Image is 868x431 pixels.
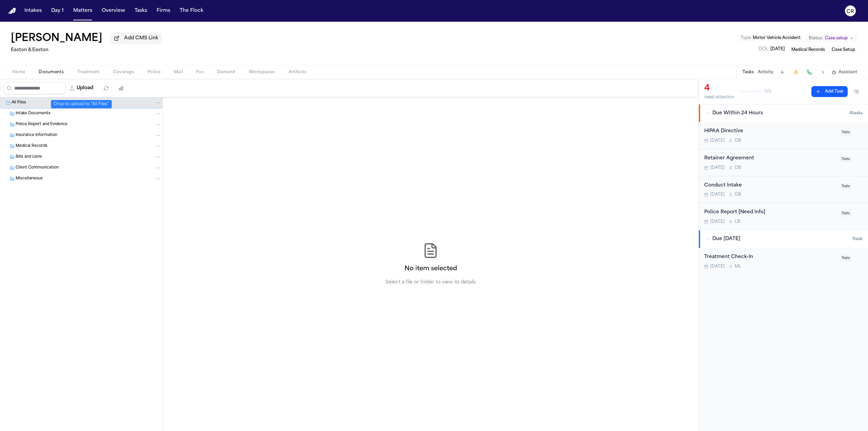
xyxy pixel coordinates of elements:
[196,70,203,75] span: Fax
[840,210,852,217] span: Todo
[777,67,787,77] button: Add Task
[174,70,183,75] span: Mail
[16,154,42,160] span: Bills and Liens
[735,264,741,269] span: M L
[741,36,752,40] span: Type :
[704,83,734,94] div: 4
[743,70,754,75] button: Tasks
[758,70,773,75] button: Activity
[840,255,852,261] span: Todo
[757,45,787,53] button: Edit DOL: 2025-08-14
[809,36,823,41] span: Status:
[704,182,835,190] div: Conduct Intake
[704,209,835,216] div: Police Report [Need Info]
[3,82,66,94] input: Search files
[850,86,863,97] button: Hide completed tasks (⌘⇧H)
[789,46,827,53] button: Edit service: Medical Records
[77,70,100,75] span: Treatment
[699,176,868,203] div: Open task: Conduct Intake
[735,165,741,171] span: D B
[16,165,59,171] span: Client Communication
[386,279,476,286] p: Select a file or folder to view its details
[16,143,47,149] span: Medical Records
[48,5,66,17] button: Day 1
[704,128,835,135] div: HIPAA Directive
[699,122,868,149] div: Open task: HIPAA Directive
[113,70,134,75] span: Coverage
[710,264,725,269] span: [DATE]
[832,70,857,75] button: Assistant
[704,253,835,261] div: Treatment Check-In
[753,36,801,40] span: Motor Vehicle Accident
[16,133,57,138] span: Insurance Information
[710,219,725,224] span: [DATE]
[739,35,803,41] button: Edit Type: Motor Vehicle Accident
[66,82,97,94] button: Upload
[39,70,64,75] span: Documents
[825,36,848,41] span: Case setup
[710,138,725,143] span: [DATE]
[840,156,852,162] span: Todo
[71,5,95,17] button: Matters
[22,5,44,17] button: Intakes
[124,35,158,42] span: Add CMS Link
[710,165,725,171] span: [DATE]
[704,95,734,100] div: need attention
[699,230,868,248] button: Due [DATE]1task
[699,248,868,275] div: Open task: Treatment Check-In
[832,48,855,52] span: Case Setup
[735,219,740,224] span: L B
[849,111,863,116] span: 4 task s
[16,111,51,117] span: Intake Documents
[8,8,16,14] a: Home
[8,8,16,14] img: Finch Logo
[805,34,857,42] button: Change status from Case setup
[177,5,206,17] button: The Flock
[735,192,741,197] span: D B
[704,155,835,162] div: Retainer Agreement
[132,5,150,17] button: Tasks
[11,46,162,54] h2: Easton & Easton
[805,67,814,77] button: Make a Call
[811,86,848,97] button: Add Task
[699,104,868,122] button: Due Within 24 Hours4tasks
[699,149,868,176] div: Open task: Retainer Agreement
[840,129,852,136] span: Todo
[764,89,771,94] span: 0 / 5
[712,110,763,117] span: Due Within 24 Hours
[699,203,868,230] div: Open task: Police Report [Need Info]
[249,70,275,75] span: Workspaces
[16,122,67,128] span: Police Report and Evidence
[770,47,785,51] span: [DATE]
[99,5,128,17] button: Overview
[11,33,102,45] h1: [PERSON_NAME]
[791,48,825,52] span: Medical Records
[111,33,162,44] button: Add CMS Link
[735,138,741,143] span: D B
[12,70,25,75] span: Home
[759,47,769,51] span: DOL :
[839,70,857,75] span: Assistant
[710,192,725,197] span: [DATE]
[840,183,852,190] span: Todo
[12,100,26,106] span: All Files
[11,33,102,45] button: Edit matter name
[154,5,173,17] button: Firms
[289,70,307,75] span: Artifacts
[712,236,740,242] span: Due [DATE]
[852,236,863,242] span: 1 task
[147,70,160,75] span: Police
[830,46,857,53] button: Edit service: Case Setup
[405,264,457,274] h2: No item selected
[16,176,43,182] span: Miscellaneous
[217,70,235,75] span: Demand
[791,67,801,77] button: Create Immediate Task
